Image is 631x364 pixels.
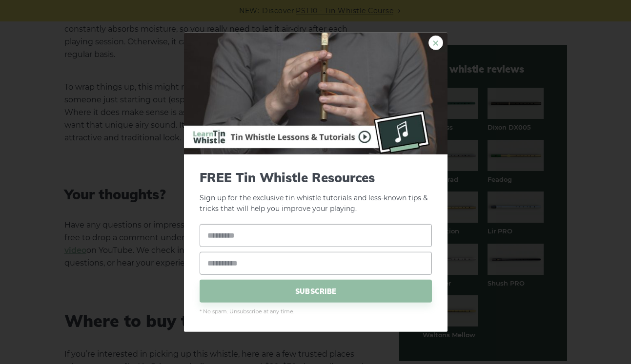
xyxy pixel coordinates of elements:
a: × [428,35,443,50]
span: FREE Tin Whistle Resources [200,170,432,185]
p: Sign up for the exclusive tin whistle tutorials and less-known tips & tricks that will help you i... [200,170,432,214]
span: * No spam. Unsubscribe at any time. [200,307,432,316]
span: SUBSCRIBE [200,280,432,303]
img: Tin Whistle Buying Guide Preview [184,32,448,154]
